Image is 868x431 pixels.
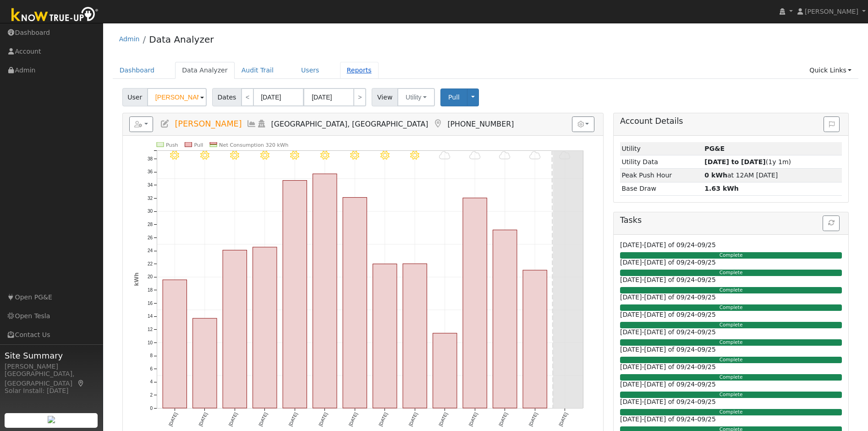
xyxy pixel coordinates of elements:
span: [GEOGRAPHIC_DATA], [GEOGRAPHIC_DATA] [271,120,429,128]
a: Map [433,119,443,128]
i: 9/03 - Clear [380,151,390,160]
text: [DATE] [438,412,448,427]
text: 34 [148,182,153,188]
rect: onclick="" [253,247,276,408]
i: 8/30 - Clear [260,151,269,160]
div: [PERSON_NAME] [5,362,98,371]
strong: ID: 17270329, authorized: 09/10/25 [704,145,725,152]
h6: [DATE]-[DATE] of 09/24-09/25 [620,381,842,388]
text: kWh [133,272,140,286]
text: [DATE] [258,412,268,427]
text: 22 [148,261,153,266]
text: 26 [148,235,153,240]
i: 9/07 - Cloudy [499,151,511,160]
div: Complete [620,374,842,381]
rect: onclick="" [433,333,456,408]
a: Audit Trail [235,62,280,79]
text: [DATE] [318,412,328,427]
text: [DATE] [498,412,508,427]
a: Admin [119,35,140,43]
td: Utility [620,142,703,155]
strong: 1.63 kWh [704,185,739,192]
rect: onclick="" [523,270,547,408]
h6: [DATE]-[DATE] of 09/24-09/25 [620,241,842,249]
div: Complete [620,357,842,363]
a: > [353,88,366,106]
rect: onclick="" [343,198,367,408]
rect: onclick="" [313,174,336,408]
text: Pull [194,142,203,148]
text: 24 [148,248,153,253]
h6: [DATE]-[DATE] of 09/24-09/25 [620,328,842,336]
text: [DATE] [558,412,568,427]
span: (1y 1m) [704,158,791,166]
div: [GEOGRAPHIC_DATA], [GEOGRAPHIC_DATA] [5,369,98,388]
span: User [122,88,148,106]
text: 20 [148,275,153,280]
text: 0 [150,406,153,411]
text: [DATE] [468,412,478,427]
span: [PERSON_NAME] [805,8,858,15]
h6: [DATE]-[DATE] of 09/24-09/25 [620,311,842,319]
i: 8/29 - Clear [230,151,239,160]
button: Utility [397,88,435,106]
strong: 0 kWh [704,171,727,179]
text: 12 [148,327,153,332]
rect: onclick="" [223,250,247,408]
h6: [DATE]-[DATE] of 09/24-09/25 [620,276,842,284]
h5: Tasks [620,215,842,225]
text: 4 [150,380,153,385]
img: Know True-Up [7,5,103,26]
a: Multi-Series Graph [247,119,257,128]
div: Complete [620,270,842,276]
h5: Account Details [620,116,842,126]
div: Complete [620,392,842,398]
a: Users [294,62,326,79]
button: Pull [440,88,467,106]
a: Map [77,380,85,387]
span: [PHONE_NUMBER] [447,120,514,128]
i: 9/05 - Cloudy [439,151,450,160]
div: Complete [620,409,842,415]
i: 8/31 - Clear [290,151,299,160]
a: Dashboard [113,62,162,79]
h6: [DATE]-[DATE] of 09/24-09/25 [620,293,842,301]
text: 18 [148,287,153,293]
rect: onclick="" [493,230,516,409]
button: Issue History [824,116,840,132]
text: [DATE] [168,412,178,427]
a: Login As (last Never) [257,119,267,128]
text: 16 [148,301,153,306]
text: 10 [148,340,153,345]
div: Complete [620,339,842,346]
a: Reports [340,62,379,79]
i: 9/08 - MostlyCloudy [529,151,540,160]
h6: [DATE]-[DATE] of 09/24-09/25 [620,398,842,406]
a: < [241,88,254,106]
text: [DATE] [348,412,358,427]
h6: [DATE]-[DATE] of 09/24-09/25 [620,415,842,423]
text: 2 [150,392,153,398]
input: Select a User [147,88,207,106]
span: Dates [212,88,242,106]
text: 6 [150,366,153,371]
span: Site Summary [5,349,98,362]
a: Quick Links [802,62,858,79]
rect: onclick="" [463,198,487,408]
td: at 12AM [DATE] [703,169,842,182]
a: Edit User (37058) [160,119,170,128]
td: Peak Push Hour [620,169,703,182]
div: Complete [620,287,842,293]
i: 9/01 - Clear [320,151,330,160]
h6: [DATE]-[DATE] of 09/24-09/25 [620,259,842,266]
td: Utility Data [620,155,703,169]
h6: [DATE]-[DATE] of 09/24-09/25 [620,346,842,354]
div: Complete [620,252,842,259]
i: 8/28 - Clear [200,151,209,160]
h6: [DATE]-[DATE] of 09/24-09/25 [620,363,842,371]
div: Complete [620,322,842,328]
i: 9/02 - Clear [350,151,359,160]
div: Complete [620,304,842,311]
rect: onclick="" [403,264,427,408]
text: 36 [148,170,153,175]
